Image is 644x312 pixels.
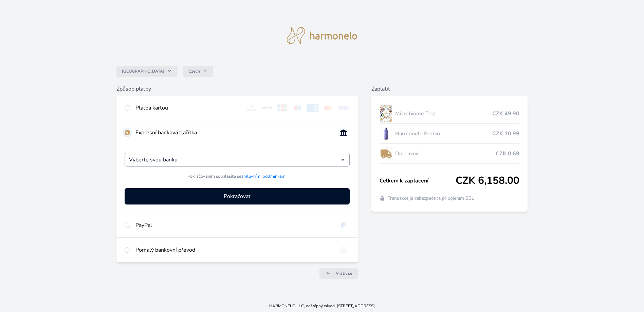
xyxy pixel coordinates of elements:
[395,130,493,138] span: Harmonelo Probio
[395,150,496,158] span: Dopravné
[456,175,519,187] span: CZK 6,158.00
[276,104,289,112] img: jcb.svg
[380,145,392,162] img: delivery-lo.png
[380,105,392,122] img: MSK-lo.png
[125,188,350,204] button: Pokračovat
[492,130,519,138] span: CZK 10.99
[337,129,350,137] img: onlineBanking_CZ.svg
[307,104,319,112] img: amex.svg
[135,104,240,112] div: Platba kartou
[380,125,392,142] img: CLEAN_PROBIO_se_stinem_x-lo.jpg
[322,104,334,112] img: mc.svg
[492,110,519,118] span: CZK 49.90
[188,69,200,74] span: Czech
[122,69,164,74] span: [GEOGRAPHIC_DATA]
[135,129,332,137] div: Expresní banková tlačítka
[380,177,456,185] span: Celkem k zaplacení
[135,221,332,229] div: PayPal
[187,173,287,180] span: Pokračováním souhlasíte se
[319,268,358,279] a: Vrátit se
[224,192,251,200] span: Pokračovat
[245,104,258,112] img: diners.svg
[135,246,332,254] div: Pomalý bankovní převod
[395,110,493,118] span: Microbiome Test
[287,27,357,44] img: logo.svg
[125,153,350,167] div: Vyberte svou banku
[388,195,474,202] span: Transakce je zabezpečena připojením SSL
[337,221,350,229] img: paypal.svg
[336,271,352,276] span: Vrátit se
[337,246,350,254] img: bankTransfer_IBAN.svg
[337,104,350,112] img: visa.svg
[116,85,358,93] h6: Způsob platby
[496,150,519,158] span: CZK 0.69
[241,173,287,179] a: smluvními podmínkami
[371,85,528,93] h6: Zaplatit
[129,156,341,164] input: Hledat...
[116,66,178,77] button: [GEOGRAPHIC_DATA]
[183,66,213,77] button: Czech
[261,104,273,112] img: discover.svg
[291,104,304,112] img: maestro.svg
